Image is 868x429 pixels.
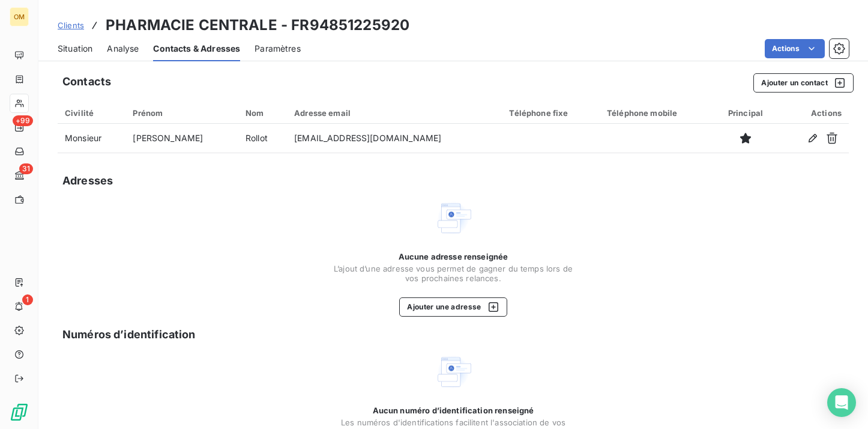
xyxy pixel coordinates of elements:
[10,7,29,26] div: OM
[106,14,409,36] h3: PHARMACIE CENTRALE - FR94851225920
[399,252,508,261] span: Aucune adresse renseignée
[509,108,592,118] div: Téléphone fixe
[765,39,825,58] button: Actions
[58,20,84,30] span: Clients
[246,108,280,118] div: Nom
[58,43,92,55] span: Situation
[62,172,113,189] h5: Adresses
[107,43,139,55] span: Analyse
[827,388,856,417] div: Open Intercom Messenger
[65,108,118,118] div: Civilité
[373,406,534,415] span: Aucun numéro d’identification renseigné
[58,124,125,153] td: Monsieur
[333,264,573,283] span: L’ajout d’une adresse vous permet de gagner du temps lors de vos prochaines relances.
[133,108,231,118] div: Prénom
[753,73,854,93] button: Ajouter un contact
[607,108,705,118] div: Téléphone mobile
[22,294,33,305] span: 1
[287,124,502,153] td: [EMAIL_ADDRESS][DOMAIN_NAME]
[10,403,29,422] img: Logo LeanPay
[399,297,507,317] button: Ajouter une adresse
[58,19,84,31] a: Clients
[62,73,111,90] h5: Contacts
[434,199,472,237] img: Empty state
[153,43,240,55] span: Contacts & Adresses
[434,353,472,391] img: Empty state
[294,108,495,118] div: Adresse email
[238,124,287,153] td: Rollot
[125,124,238,153] td: [PERSON_NAME]
[62,326,196,343] h5: Numéros d’identification
[786,108,842,118] div: Actions
[255,43,301,55] span: Paramètres
[19,163,33,174] span: 31
[13,115,33,126] span: +99
[720,108,771,118] div: Principal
